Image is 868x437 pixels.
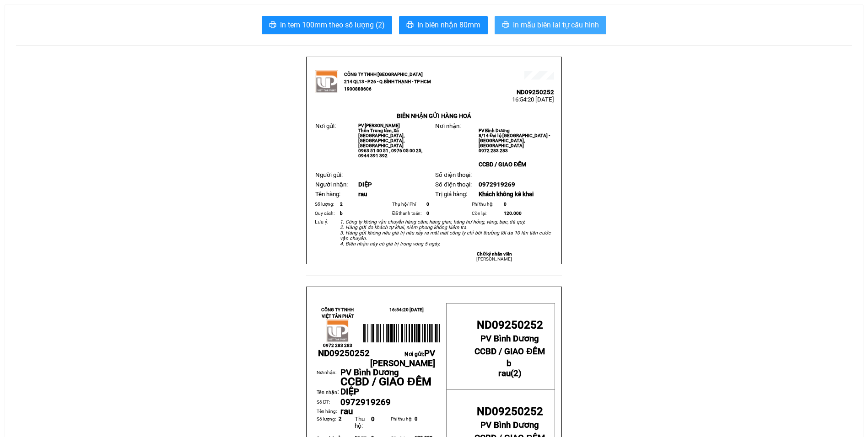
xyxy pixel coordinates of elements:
[477,319,543,331] span: ND09250252
[315,191,340,197] span: Tên hàng:
[479,148,508,153] span: 0972 283 283
[340,375,431,388] span: CCBD / GIAO ĐÊM
[479,133,550,148] span: 8/14 Đại lộ [GEOGRAPHIC_DATA] - [GEOGRAPHIC_DATA], [GEOGRAPHIC_DATA]
[479,161,526,168] span: CCBD / GIAO ĐÊM
[280,19,385,31] span: In tem 100mm theo số lượng (2)
[317,408,340,416] td: Tên hàng:
[426,202,429,207] span: 0
[415,416,417,422] span: 0
[435,191,467,197] span: Trị giá hàng:
[391,200,425,209] td: Thụ hộ/ Phí
[340,387,359,397] span: DIỆP
[479,128,510,133] span: PV Bình Dương
[340,219,551,247] em: 1. Công ty không vận chuyển hàng cấm, hàng gian, hàng hư hỏng, vàng, bạc, đá quý. 2. Hàng gửi do ...
[435,171,471,178] span: Số điện thoại:
[344,72,431,91] strong: CÔNG TY TNHH [GEOGRAPHIC_DATA] 214 QL13 - P.26 - Q.BÌNH THẠNH - TP HCM 1900888606
[435,181,471,188] span: Số điện thoại:
[399,16,488,34] button: printerIn biên nhận 80mm
[315,123,336,129] span: Nơi gửi:
[470,200,502,209] td: Phí thu hộ:
[477,251,512,256] strong: Chữ ký nhân viên
[340,368,399,378] span: PV Bình Dương
[517,89,554,96] span: ND09250252
[426,211,429,216] span: 0
[358,123,400,128] span: PV [PERSON_NAME]
[477,405,543,418] span: ND09250252
[397,112,471,119] strong: BIÊN NHẬN GỬI HÀNG HOÁ
[326,320,349,342] img: logo
[358,191,367,197] span: rau
[406,21,414,30] span: printer
[313,200,339,209] td: Số lượng:
[340,202,343,207] span: 2
[504,211,522,216] span: 120.000
[317,398,340,408] td: Số ĐT:
[317,369,340,387] td: Nơi nhận:
[504,202,507,207] span: 0
[480,334,539,344] span: PV Bình Dương
[502,21,509,30] span: printer
[495,16,606,34] button: printerIn mẫu biên lai tự cấu hình
[323,343,352,348] span: 0972 283 283
[262,16,392,34] button: printerIn tem 100mm theo số lượng (2)
[470,209,502,218] td: Còn lại:
[317,389,337,395] span: Tên nhận
[512,96,554,103] span: 16:54:20 [DATE]
[340,397,391,407] span: 0972919269
[315,70,338,93] img: logo
[315,171,343,178] span: Người gửi:
[317,387,339,396] span: :
[370,351,435,368] span: Nơi gửi:
[370,348,435,368] span: PV [PERSON_NAME]
[513,19,599,31] span: In mẫu biên lai tự cấu hình
[340,211,343,216] span: b
[358,128,404,148] span: Thôn Trung tâm, Xã [GEOGRAPHIC_DATA], [GEOGRAPHIC_DATA], [GEOGRAPHIC_DATA]
[391,416,415,435] td: Phí thu hộ:
[269,21,276,30] span: printer
[391,209,425,218] td: Đã thanh toán:
[498,368,511,378] span: rau
[513,368,518,378] span: 2
[371,416,375,422] span: 0
[313,209,339,218] td: Quy cách:
[339,416,341,422] span: 2
[507,358,511,368] span: b
[315,219,329,225] span: Lưu ý:
[317,416,339,435] td: Số lượng:
[498,358,522,378] strong: ( )
[479,181,515,188] span: 0972919269
[315,181,348,188] span: Người nhận:
[435,123,461,129] span: Nơi nhận:
[340,406,353,416] span: rau
[479,191,534,197] span: Khách không kê khai
[318,348,370,358] span: ND09250252
[355,416,365,429] span: Thu hộ:
[417,19,480,31] span: In biên nhận 80mm
[476,256,512,261] span: [PERSON_NAME]
[358,148,422,158] span: 0963 51 00 51 , 0976 05 00 25, 0944 391 392
[321,307,354,319] strong: CÔNG TY TNHH VIỆT TÂN PHÁT
[358,181,372,188] span: DIỆP
[474,346,545,357] span: CCBD / GIAO ĐÊM
[480,420,539,430] span: PV Bình Dương
[389,307,424,312] span: 16:54:20 [DATE]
